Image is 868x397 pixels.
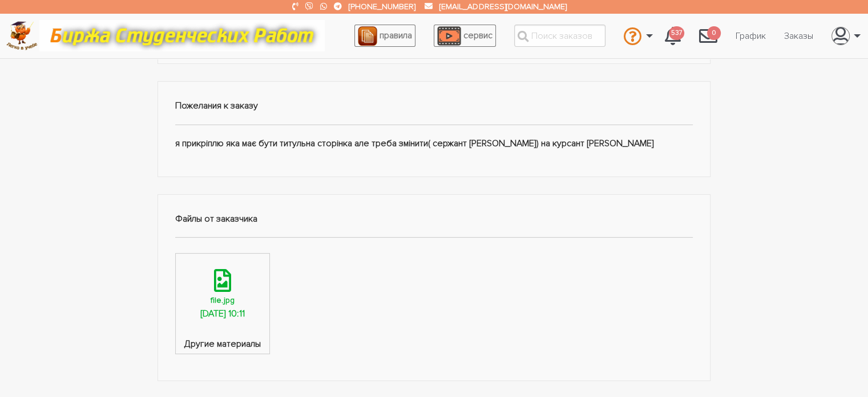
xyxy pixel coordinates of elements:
[656,21,690,51] a: 537
[434,25,496,47] a: сервис
[726,25,775,47] a: График
[439,2,566,11] a: [EMAIL_ADDRESS][DOMAIN_NAME]
[176,337,269,354] span: Другие материалы
[358,26,377,46] img: agreement_icon-feca34a61ba7f3d1581b08bc946b2ec1ccb426f67415f344566775c155b7f62c.png
[775,25,822,47] a: Заказы
[39,20,325,51] img: motto-12e01f5a76059d5f6a28199ef077b1f78e012cfde436ab5cf1d4517935686d32.gif
[158,81,711,178] div: я прикріплю яка має бути титульна сторінка але треба змінити( сержант [PERSON_NAME]) на курсант [...
[175,100,258,111] strong: Пожелания к заказу
[211,294,235,307] div: file.jpg
[176,254,269,338] a: file.jpg[DATE] 10:11
[690,21,726,51] a: 0
[463,30,492,41] span: сервис
[175,213,257,224] strong: Файлы от заказчика
[707,26,721,41] span: 0
[514,25,605,47] input: Поиск заказов
[380,30,412,41] span: правила
[349,2,415,11] a: [PHONE_NUMBER]
[669,26,684,41] span: 537
[6,21,38,50] img: logo-c4363faeb99b52c628a42810ed6dfb4293a56d4e4775eb116515dfe7f33672af.png
[437,26,461,46] img: play_icon-49f7f135c9dc9a03216cfdbccbe1e3994649169d890fb554cedf0eac35a01ba8.png
[354,25,415,47] a: правила
[200,307,245,322] div: [DATE] 10:11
